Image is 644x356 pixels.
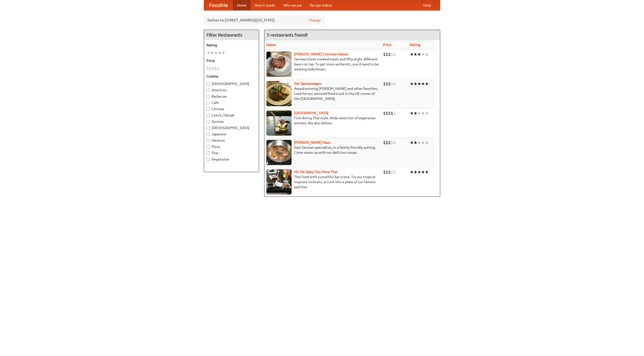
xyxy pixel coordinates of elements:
li: $ [391,140,393,145]
li: $ [391,81,393,87]
li: $ [388,140,391,145]
a: [PERSON_NAME]'s German Saloon [294,52,348,56]
label: [DEMOGRAPHIC_DATA] [207,81,256,86]
li: ★ [421,81,425,87]
li: ★ [410,52,414,57]
label: Pizza [207,144,256,149]
li: ★ [421,140,425,145]
li: $ [393,110,396,116]
li: ★ [425,81,429,87]
li: ★ [214,50,218,56]
a: [GEOGRAPHIC_DATA] [294,111,329,115]
input: American [207,89,210,92]
label: Vegetarian [207,157,256,162]
li: ★ [410,81,414,87]
label: Czech / Slovak [207,113,256,118]
label: [DEMOGRAPHIC_DATA] [207,125,256,130]
input: Pizza [207,145,210,148]
input: German [207,120,210,123]
a: Help [419,0,435,10]
label: Japanese [207,132,256,137]
li: $ [386,81,388,87]
h5: Cuisine [207,74,256,79]
li: $ [388,169,391,175]
a: How it works [251,0,279,10]
li: $ [209,66,212,71]
a: FoodMe [204,0,233,10]
li: $ [391,52,393,57]
a: Der Speisewagen [294,82,321,86]
img: speisewagen.jpg [266,81,292,106]
li: ★ [414,140,417,145]
p: Thai food with a youthful bar scene. Try our tropical inspired cocktails, or tuck into a plate of... [266,174,379,189]
li: $ [212,66,214,71]
a: Price [383,43,391,47]
div: Deliver to: [STREET_ADDRESS][US_STATE] [204,16,325,25]
img: satay.jpg [266,110,292,136]
li: ★ [421,52,425,57]
li: $ [388,81,391,87]
li: ★ [414,169,417,175]
li: $ [391,110,393,116]
li: ★ [218,50,222,56]
li: ★ [425,140,429,145]
a: Name [266,43,276,47]
a: Who we are [279,0,306,10]
p: Fine dining Thai-style. Wide selection of vegetarian entrées. We also deliver. [266,115,379,126]
a: Home [233,0,251,10]
li: ★ [421,169,425,175]
li: ★ [410,169,414,175]
input: Japanese [207,133,210,136]
li: ★ [417,81,421,87]
label: Cafe [207,100,256,105]
li: $ [393,169,396,175]
li: ★ [414,52,417,57]
li: $ [217,66,219,71]
li: $ [214,66,217,71]
input: [DEMOGRAPHIC_DATA] [207,82,210,86]
img: babythai.jpg [266,169,292,194]
h4: Filter Restaurants [204,30,259,40]
input: Thai [207,151,210,155]
li: ★ [417,110,421,116]
a: Hit Me Baby One More Thai [294,170,338,174]
li: $ [383,140,386,145]
li: ★ [425,110,429,116]
label: Mexican [207,138,256,143]
li: $ [207,66,209,71]
a: [PERSON_NAME] Haus [294,140,330,144]
p: East German specialties, in a family-friendly setting. Come warm up with our delicious soups. [266,145,379,155]
li: ★ [417,52,421,57]
li: ★ [421,110,425,116]
img: esthers.jpg [266,52,292,77]
li: ★ [425,52,429,57]
h5: Rating [207,43,256,48]
li: $ [386,169,388,175]
li: $ [386,140,388,145]
li: $ [383,169,386,175]
input: [DEMOGRAPHIC_DATA] [207,126,210,130]
li: ★ [222,50,225,56]
ng-pluralize: 5 restaurants found! [267,32,308,37]
label: Barbecue [207,94,256,99]
label: American [207,88,256,93]
li: $ [391,169,393,175]
p: German home-cooked meals and fifty-eight different beers on tap. To get more authentic, you'd nee... [266,57,379,72]
li: $ [388,110,391,116]
a: Recipe videos [306,0,336,10]
img: kohlhaus.jpg [266,140,292,165]
li: ★ [410,140,414,145]
li: $ [383,110,386,116]
input: Vegetarian [207,158,210,161]
li: ★ [414,81,417,87]
label: German [207,119,256,124]
li: ★ [417,169,421,175]
input: Barbecue [207,95,210,98]
input: Mexican [207,139,210,142]
a: Change [309,18,321,23]
a: Rating [410,43,420,47]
